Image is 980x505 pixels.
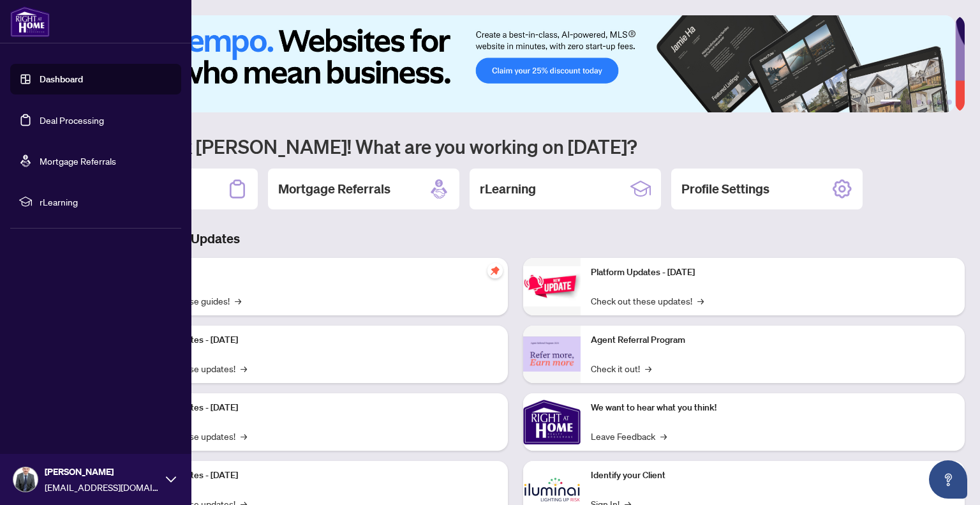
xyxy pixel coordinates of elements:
[40,155,116,167] a: Mortgage Referrals
[40,195,172,209] span: rLearning
[591,294,704,308] a: Check out these updates!→
[697,294,704,308] span: →
[40,73,83,85] a: Dashboard
[906,100,911,105] button: 2
[45,480,160,494] span: [EMAIL_ADDRESS][DOMAIN_NAME]
[591,401,954,415] p: We want to hear what you think!
[929,460,967,499] button: Open asap
[66,15,955,112] img: Slide 0
[40,114,104,126] a: Deal Processing
[660,429,667,443] span: →
[480,180,536,198] h2: rLearning
[66,134,965,158] h1: Welcome back [PERSON_NAME]! What are you working on [DATE]?
[134,401,498,415] p: Platform Updates - [DATE]
[681,180,769,198] h2: Profile Settings
[10,6,50,37] img: logo
[278,180,390,198] h2: Mortgage Referrals
[591,333,954,347] p: Agent Referral Program
[926,100,932,105] button: 4
[235,294,241,308] span: →
[241,361,247,375] span: →
[591,469,954,483] p: Identify your Client
[45,465,160,479] span: [PERSON_NAME]
[13,467,38,492] img: Profile Icon
[523,393,581,451] img: We want to hear what you think!
[523,266,581,306] img: Platform Updates - June 23, 2025
[523,336,581,372] img: Agent Referral Program
[591,429,667,443] a: Leave Feedback→
[134,333,498,347] p: Platform Updates - [DATE]
[591,361,651,375] a: Check it out!→
[487,263,503,278] span: pushpin
[916,100,921,105] button: 3
[645,361,651,375] span: →
[66,230,965,248] h3: Brokerage & Industry Updates
[880,100,901,105] button: 1
[134,266,498,280] p: Self-Help
[134,469,498,483] p: Platform Updates - [DATE]
[591,266,954,280] p: Platform Updates - [DATE]
[947,100,952,105] button: 6
[241,429,247,443] span: →
[937,100,942,105] button: 5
